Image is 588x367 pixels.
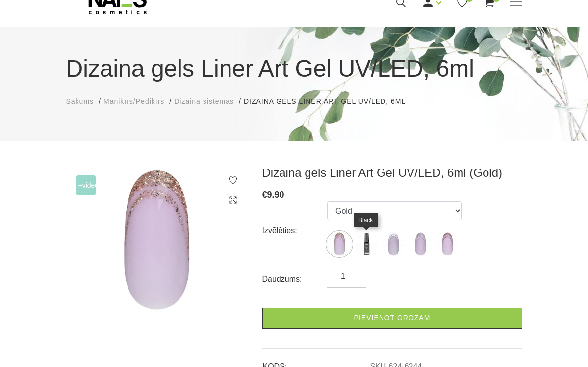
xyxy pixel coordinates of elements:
[262,308,522,329] a: Pievienot grozam
[66,166,248,314] img: Dizaina gels Liner Art Gel UV/LED, 6ml
[327,232,352,256] img: ...
[244,96,415,107] li: Dizaina gels Liner Art Gel UV/LED, 6ml
[103,97,164,105] span: Manikīrs/Pedikīrs
[174,97,234,105] span: Dizaina sistēmas
[66,51,522,86] h1: Dizaina gels Liner Art Gel UV/LED, 6ml
[174,96,234,107] a: Dizaina sistēmas
[66,96,94,107] a: Sākums
[262,166,522,180] h3: Dizaina gels Liner Art Gel UV/LED, 6ml (Gold)
[262,190,267,199] span: €
[408,232,433,256] img: ...
[354,232,379,256] img: ...
[262,271,328,287] div: Daudzums:
[262,223,328,239] div: Izvēlēties:
[103,96,164,107] a: Manikīrs/Pedikīrs
[267,190,284,199] span: 9.90
[76,175,96,195] span: +Video
[381,232,406,256] img: ...
[66,97,94,105] span: Sākums
[435,232,460,256] img: ...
